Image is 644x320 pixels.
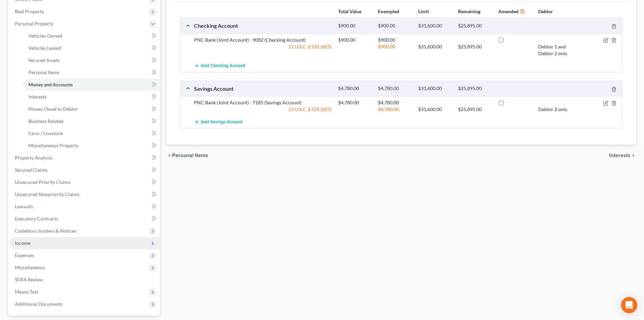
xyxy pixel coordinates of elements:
[338,8,361,14] strong: Total Value
[191,106,335,113] div: 11 U.S.C. § 522 (d)(5)
[375,85,414,92] div: $4,780.00
[28,143,78,148] span: Miscellaneous Property
[23,91,160,103] a: Interests
[23,42,160,54] a: Vehicles Leased
[15,301,63,307] span: Additional Documents
[9,164,160,176] a: Secured Claims
[28,45,61,51] span: Vehicles Leased
[9,200,160,213] a: Lawsuits
[23,30,160,42] a: Vehicles Owned
[28,33,62,39] span: Vehicles Owned
[535,43,575,57] div: Debtor 1 and Debtor 2 only
[15,264,45,270] span: Miscellaneous
[498,8,519,14] strong: Amended
[375,23,414,29] div: $900.00
[335,85,375,92] div: $4,780.00
[335,99,375,106] div: $4,780.00
[28,69,59,75] span: Personal Items
[15,289,38,295] span: Means Test
[23,79,160,91] a: Money and Accounts
[375,37,414,43] div: $900.00
[415,85,455,92] div: $31,600.00
[28,94,47,100] span: Interests
[191,85,335,92] div: Savings Account
[15,277,43,282] span: SOFA Review
[23,115,160,127] a: Business Related
[28,118,64,124] span: Business Related
[23,66,160,79] a: Personal Items
[201,119,242,125] span: Add Savings Account
[609,153,636,158] button: Interests chevron_right
[15,216,58,221] span: Executory Contracts
[167,153,172,158] i: chevron_left
[15,204,33,209] span: Lawsuits
[375,43,414,57] div: $900.00
[15,21,53,26] span: Personal Property
[28,106,78,112] span: Money Owed to Debtor
[15,228,76,234] span: Codebtors Insiders & Notices
[191,22,335,29] div: Checking Account
[375,106,414,113] div: $4,780.00
[15,179,71,185] span: Unsecured Priority Claims
[28,130,63,136] span: Farm / Livestock
[28,57,60,63] span: Secured Assets
[415,23,455,29] div: $31,600.00
[9,188,160,200] a: Unsecured Nonpriority Claims
[194,115,242,128] button: Add Savings Account
[455,85,495,92] div: $25,895.00
[415,106,455,113] div: $31,600.00
[9,213,160,225] a: Executory Contracts
[194,60,245,72] button: Add Checking Account
[621,297,637,313] div: Open Intercom Messenger
[23,140,160,152] a: Miscellaneous Property
[609,153,630,158] span: Interests
[335,37,375,43] div: $900.00
[535,106,575,113] div: Debtor 2 only
[418,8,429,14] strong: Limit
[15,252,34,258] span: Expenses
[191,43,335,57] div: 11 U.S.C. § 522 (d)(5)
[378,8,399,14] strong: Exempted
[15,191,79,197] span: Unsecured Nonpriority Claims
[415,43,455,57] div: $31,600.00
[9,274,160,286] a: SOFA Review
[455,43,495,57] div: $25,895.00
[335,23,375,29] div: $900.00
[201,63,245,69] span: Add Checking Account
[538,8,553,14] strong: Debtor
[167,153,208,158] button: chevron_left Personal Items
[458,8,480,14] strong: Remaining
[191,37,335,43] div: PNC Bank (Joint Account) - 9082 (Checking Account)
[15,167,47,173] span: Secured Claims
[375,99,414,106] div: $4,780.00
[15,8,44,14] span: Real Property
[15,155,52,161] span: Property Analysis
[9,176,160,188] a: Unsecured Priority Claims
[23,127,160,140] a: Farm / Livestock
[191,99,335,106] div: PNC Bank (Joint Account) - 7185 (Savings Account)
[455,23,495,29] div: $25,895.00
[172,153,208,158] span: Personal Items
[23,103,160,115] a: Money Owed to Debtor
[28,82,73,87] span: Money and Accounts
[23,54,160,66] a: Secured Assets
[15,240,30,246] span: Income
[9,152,160,164] a: Property Analysis
[455,106,495,113] div: $25,895.00
[630,153,636,158] i: chevron_right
